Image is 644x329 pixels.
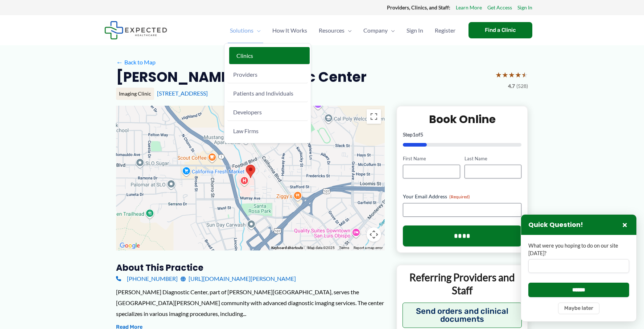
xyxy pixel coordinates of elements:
[118,241,142,250] a: Open this area in Google Maps (opens a new window)
[307,246,335,250] span: Map data ©2025
[502,68,508,81] span: ★
[367,227,381,242] button: Map camera controls
[388,18,395,43] span: Menu Toggle
[227,122,308,139] a: Law Firms
[363,18,388,43] span: Company
[402,271,522,297] p: Referring Providers and Staff
[267,18,313,43] a: How It Works
[157,90,208,97] a: [STREET_ADDRESS]
[420,131,423,138] span: 5
[236,52,253,59] span: Clinics
[456,3,482,12] a: Learn More
[517,3,532,12] a: Sign In
[116,287,385,319] div: [PERSON_NAME] Diagnostic Center, part of [PERSON_NAME][GEOGRAPHIC_DATA], serves the [GEOGRAPHIC_D...
[116,262,385,273] h3: About this practice
[528,221,583,229] h3: Quick Question!
[435,18,455,43] span: Register
[358,18,401,43] a: CompanyMenu Toggle
[319,18,344,43] span: Resources
[465,155,521,162] label: Last Name
[401,18,429,43] a: Sign In
[272,18,307,43] span: How It Works
[224,18,267,43] a: SolutionsMenu Toggle
[403,155,460,162] label: First Name
[116,68,367,86] h2: [PERSON_NAME] Diagnostic Center
[339,246,349,250] a: Terms (opens in new tab)
[271,245,303,250] button: Keyboard shortcuts
[367,109,381,124] button: Toggle fullscreen view
[116,88,154,100] div: Imaging Clinic
[233,109,262,115] span: Developers
[224,18,461,43] nav: Primary Site Navigation
[116,57,156,68] a: ←Back to Map
[403,112,521,126] h2: Book Online
[233,90,293,97] span: Patients and Individuals
[227,104,308,121] a: Developers
[354,246,383,250] a: Report a map error
[508,81,515,91] span: 4.7
[429,18,461,43] a: Register
[253,18,261,43] span: Menu Toggle
[528,242,629,257] label: What were you hoping to do on our site [DATE]?
[402,303,522,328] button: Send orders and clinical documents
[487,3,512,12] a: Get Access
[413,131,416,138] span: 1
[229,47,310,64] a: Clinics
[521,68,528,81] span: ★
[313,18,358,43] a: ResourcesMenu Toggle
[495,68,502,81] span: ★
[233,71,257,78] span: Providers
[181,273,296,284] a: [URL][DOMAIN_NAME][PERSON_NAME]
[104,21,167,39] img: Expected Healthcare Logo - side, dark font, small
[344,18,352,43] span: Menu Toggle
[620,220,629,229] button: Close
[227,85,308,102] a: Patients and Individuals
[515,68,521,81] span: ★
[449,194,470,199] span: (Required)
[558,303,599,314] button: Maybe later
[403,193,521,200] label: Your Email Address
[403,132,521,137] p: Step of
[508,68,515,81] span: ★
[227,66,308,83] a: Providers
[233,127,259,134] span: Law Firms
[116,59,123,66] span: ←
[468,22,532,38] a: Find a Clinic
[406,18,423,43] span: Sign In
[230,18,253,43] span: Solutions
[116,273,178,284] a: [PHONE_NUMBER]
[118,241,142,250] img: Google
[516,81,528,91] span: (528)
[387,4,450,10] strong: Providers, Clinics, and Staff:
